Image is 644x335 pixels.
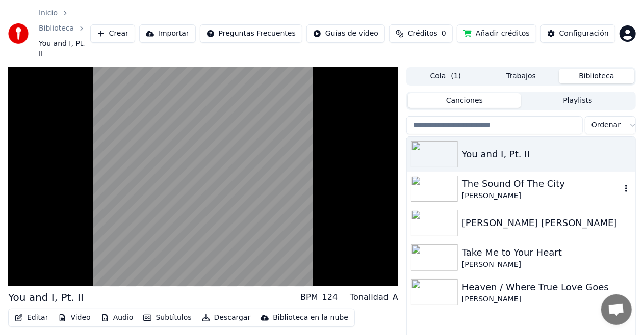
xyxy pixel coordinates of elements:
[462,191,621,201] div: [PERSON_NAME]
[39,23,74,34] a: Biblioteca
[559,69,634,83] button: Biblioteca
[389,24,453,43] button: Créditos0
[139,311,195,325] button: Subtítulos
[8,23,29,44] img: youka
[521,93,634,108] button: Playlists
[8,290,84,304] div: You and I, Pt. II
[483,69,559,83] button: Trabajos
[300,291,318,303] div: BPM
[97,311,138,325] button: Audio
[462,245,631,260] div: Take Me to Your Heart
[90,24,135,43] button: Crear
[442,29,446,39] span: 0
[393,291,398,303] div: A
[540,24,615,43] button: Configuración
[591,120,621,130] span: Ordenar
[39,8,90,59] nav: breadcrumb
[559,29,609,39] div: Configuración
[601,294,632,325] a: Chat abierto
[139,24,196,43] button: Importar
[273,313,348,323] div: Biblioteca en la nube
[462,147,631,161] div: You and I, Pt. II
[462,294,631,304] div: [PERSON_NAME]
[408,93,521,108] button: Canciones
[457,24,536,43] button: Añadir créditos
[408,69,483,83] button: Cola
[200,24,302,43] button: Preguntas Frecuentes
[451,71,461,81] span: ( 1 )
[39,8,58,18] a: Inicio
[462,177,621,191] div: The Sound Of The City
[408,29,437,39] span: Créditos
[11,311,52,325] button: Editar
[39,39,90,59] span: You and I, Pt. II
[54,311,94,325] button: Video
[462,280,631,294] div: Heaven / Where True Love Goes
[198,311,255,325] button: Descargar
[462,260,631,270] div: [PERSON_NAME]
[462,216,631,230] div: [PERSON_NAME] [PERSON_NAME]
[350,291,389,303] div: Tonalidad
[306,24,385,43] button: Guías de video
[322,291,338,303] div: 124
